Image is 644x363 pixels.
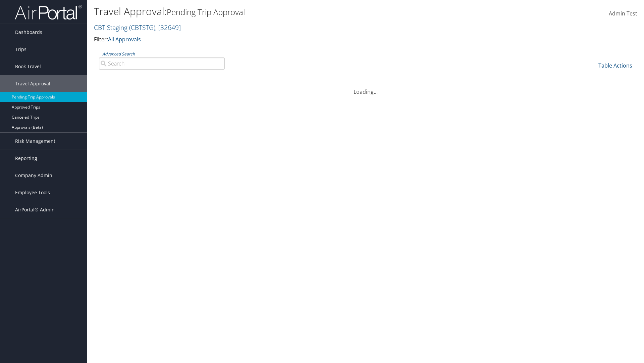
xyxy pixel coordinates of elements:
[15,41,26,58] span: Trips
[609,10,637,17] span: Admin Test
[15,24,42,41] span: Dashboards
[129,23,155,32] span: ( CBTSTG )
[99,57,225,70] input: Advanced Search
[94,80,637,96] div: Loading...
[167,6,245,17] small: Pending Trip Approval
[609,3,637,24] a: Admin Test
[15,75,50,92] span: Travel Approval
[102,51,135,57] a: Advanced Search
[94,23,181,32] a: CBT Staging
[108,36,141,43] a: All Approvals
[15,133,55,150] span: Risk Management
[15,201,55,218] span: AirPortal® Admin
[15,4,82,20] img: airportal-logo.png
[598,62,632,69] a: Table Actions
[15,150,37,167] span: Reporting
[94,35,456,44] p: Filter:
[15,167,52,184] span: Company Admin
[15,58,41,75] span: Book Travel
[15,184,50,201] span: Employee Tools
[155,23,181,32] span: , [ 32649 ]
[94,4,456,18] h1: Travel Approval:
